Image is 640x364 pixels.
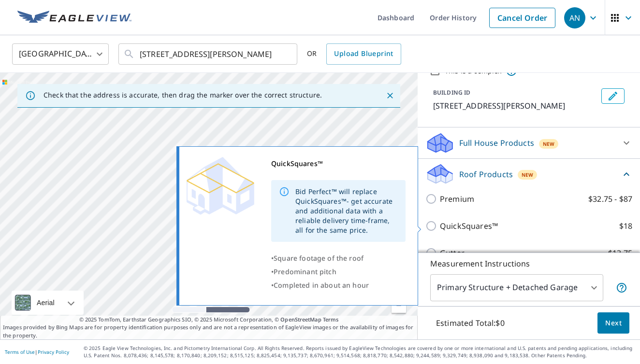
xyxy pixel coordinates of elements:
[12,41,109,68] div: [GEOGRAPHIC_DATA]
[44,91,322,99] p: Check that the address is accurate, then drag the marker over the correct structure.
[440,247,465,259] p: Gutter
[601,88,625,104] button: Edit building 1
[433,100,597,112] p: [STREET_ADDRESS][PERSON_NAME]
[84,345,635,359] p: © 2025 Eagle View Technologies, Inc. and Pictometry International Corp. All Rights Reserved. Repo...
[428,312,512,334] p: Estimated Total: $0
[440,193,474,205] p: Premium
[274,253,364,263] span: Square footage of the roof
[326,43,401,65] a: Upload Blueprint
[459,168,513,180] p: Roof Products
[425,163,632,185] div: Roof ProductsNew
[440,220,498,232] p: QuickSquares™
[384,89,396,102] button: Close
[17,11,131,25] img: EV Logo
[5,349,35,355] a: Terms of Use
[433,88,470,97] p: BUILDING ID
[588,193,632,205] p: $32.75 - $87
[271,265,406,279] div: •
[459,137,534,149] p: Full House Products
[619,220,632,232] p: $18
[271,279,406,292] div: •
[271,252,406,265] div: •
[334,48,393,60] span: Upload Blueprint
[274,267,336,276] span: Predominant pitch
[430,274,603,301] div: Primary Structure + Detached Garage
[271,157,406,170] div: QuickSquares™
[295,183,398,239] div: Bid Perfect™ will replace QuickSquares™- get accurate and additional data with a reliable deliver...
[489,8,555,28] a: Cancel Order
[274,280,369,290] span: Completed in about an hour
[605,317,622,329] span: Next
[307,43,401,65] div: OR
[616,282,627,294] span: Your report will include the primary structure and a detached garage if one exists.
[280,316,321,323] a: OpenStreetMap
[597,312,629,334] button: Next
[564,7,585,28] div: AN
[140,41,277,68] input: Search by address or latitude-longitude
[543,140,554,148] span: New
[12,291,84,315] div: Aerial
[425,131,632,154] div: Full House ProductsNew
[34,291,58,315] div: Aerial
[79,316,339,324] span: © 2025 TomTom, Earthstar Geographics SIO, © 2025 Microsoft Corporation, ©
[608,247,632,259] p: $13.75
[5,349,69,355] p: |
[187,157,254,215] img: Premium
[430,258,627,269] p: Measurement Instructions
[522,171,533,179] span: New
[38,349,69,355] a: Privacy Policy
[323,316,339,323] a: Terms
